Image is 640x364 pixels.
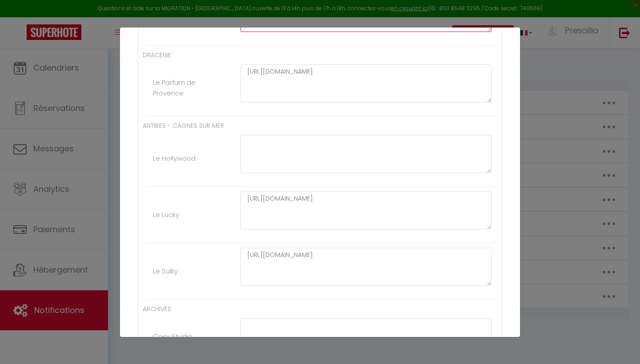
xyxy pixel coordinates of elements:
[153,266,178,277] label: Le Sulky
[143,50,171,60] label: DRACENIE
[143,121,224,131] label: ANTIBES - CAGNES SUR MER
[153,331,200,352] label: Cosy Studio Touars
[153,210,179,220] label: Le Lucky
[153,77,200,98] label: Le Parfum de Provence
[7,4,34,30] button: Open LiveChat chat widget
[153,153,196,164] label: Le Hollywood
[143,304,171,314] label: ARCHIVÉS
